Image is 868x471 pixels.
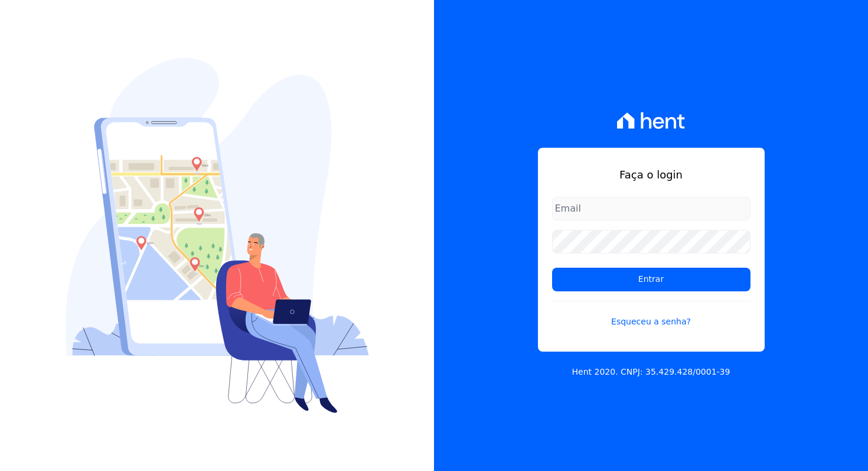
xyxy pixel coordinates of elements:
input: Entrar [552,268,750,291]
h1: Faça o login [552,167,750,183]
a: Esqueceu a senha? [552,301,750,328]
img: Login [66,58,369,413]
input: Email [552,197,750,220]
p: Hent 2020. CNPJ: 35.429.428/0001-39 [572,366,730,378]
